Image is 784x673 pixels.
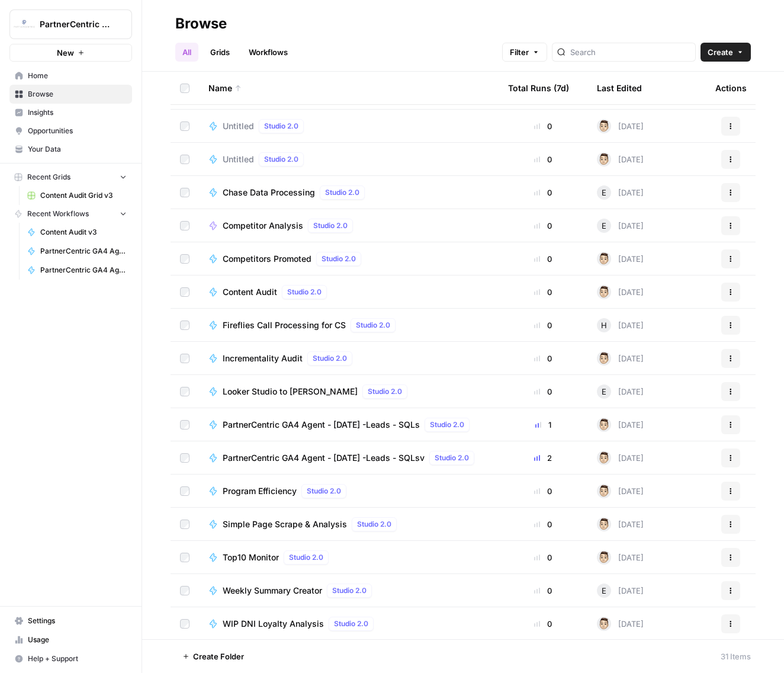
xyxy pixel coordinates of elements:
a: Simple Page Scrape & AnalysisStudio 2.0 [208,517,489,531]
div: 0 [508,485,578,497]
div: Total Runs (7d) [508,72,569,104]
a: Weekly Summary CreatorStudio 2.0 [208,584,489,598]
img: j22vlec3s5as1jy706j54i2l8ae1 [597,351,611,366]
div: [DATE] [597,484,644,498]
span: Untitled [223,120,254,132]
span: PartnerCentric GA4 Agent - [DATE] -Leads - SQLs [223,419,420,431]
div: 0 [508,585,578,597]
span: Studio 2.0 [313,220,348,231]
div: [DATE] [597,617,644,631]
div: [DATE] [597,418,644,432]
div: 31 Items [721,650,751,662]
a: Looker Studio to [PERSON_NAME]Studio 2.0 [208,384,489,399]
img: j22vlec3s5as1jy706j54i2l8ae1 [597,617,611,631]
a: Your Data [9,140,132,159]
span: Filter [510,46,529,58]
span: Simple Page Scrape & Analysis [223,518,347,530]
div: [DATE] [597,219,644,233]
a: Content Audit Grid v3 [22,186,132,205]
div: [DATE] [597,517,644,531]
span: Home [28,70,127,81]
img: j22vlec3s5as1jy706j54i2l8ae1 [597,418,611,432]
span: Opportunities [28,126,127,136]
span: PartnerCentric GA4 Agent - [DATE] -Leads - SQLs [40,246,127,257]
button: Filter [502,43,547,62]
div: Actions [715,72,747,104]
a: Content Audit v3 [22,223,132,242]
button: New [9,44,132,62]
div: [DATE] [597,550,644,565]
a: Opportunities [9,121,132,140]
div: [DATE] [597,384,644,399]
span: Studio 2.0 [368,386,402,397]
img: j22vlec3s5as1jy706j54i2l8ae1 [597,451,611,465]
span: Insights [28,107,127,118]
a: Program EfficiencyStudio 2.0 [208,484,489,498]
span: Studio 2.0 [287,287,322,297]
a: Incrementality AuditStudio 2.0 [208,351,489,366]
a: PartnerCentric GA4 Agent - [DATE] -Leads - SQLs [22,242,132,261]
span: Studio 2.0 [356,320,390,331]
span: PartnerCentric GA4 Agent - [DATE] -Leads - SQLsv [40,265,127,275]
span: Studio 2.0 [264,154,298,165]
span: E [602,187,606,198]
span: Settings [28,616,127,626]
div: [DATE] [597,285,644,299]
span: Recent Workflows [27,209,89,219]
div: 0 [508,518,578,530]
span: Studio 2.0 [430,419,464,430]
a: All [175,43,198,62]
div: [DATE] [597,318,644,332]
span: Studio 2.0 [334,618,368,629]
span: E [602,386,606,398]
span: Studio 2.0 [313,353,347,364]
img: j22vlec3s5as1jy706j54i2l8ae1 [597,152,611,166]
span: H [601,319,607,331]
span: Studio 2.0 [325,187,359,198]
div: 0 [508,120,578,132]
a: PartnerCentric GA4 Agent - [DATE] -Leads - SQLsv [22,261,132,280]
div: 0 [508,153,578,165]
span: E [602,585,606,597]
div: 0 [508,286,578,298]
span: Studio 2.0 [264,121,298,132]
input: Search [570,46,690,58]
button: Help + Support [9,649,132,668]
span: Fireflies Call Processing for CS [223,319,346,331]
div: Name [208,72,489,104]
div: [DATE] [597,584,644,598]
span: Browse [28,89,127,100]
span: E [602,220,606,232]
span: Studio 2.0 [332,585,367,596]
div: [DATE] [597,351,644,366]
span: Looker Studio to [PERSON_NAME] [223,386,358,398]
button: Create Folder [175,647,251,666]
img: j22vlec3s5as1jy706j54i2l8ae1 [597,285,611,299]
a: Competitor AnalysisStudio 2.0 [208,219,489,233]
span: PartnerCentric GA4 Agent - [DATE] -Leads - SQLsv [223,452,425,464]
a: Content AuditStudio 2.0 [208,285,489,299]
span: Weekly Summary Creator [223,585,322,597]
span: Help + Support [28,653,127,664]
span: Competitor Analysis [223,220,303,232]
a: Settings [9,611,132,630]
span: Untitled [223,153,254,165]
span: Content Audit v3 [40,227,127,238]
div: 0 [508,352,578,364]
span: Top10 Monitor [223,552,279,563]
span: Your Data [28,144,127,155]
img: j22vlec3s5as1jy706j54i2l8ae1 [597,119,611,133]
button: Create [701,43,751,62]
button: Recent Grids [9,168,132,186]
a: Competitors PromotedStudio 2.0 [208,252,489,266]
div: 0 [508,618,578,630]
a: Home [9,66,132,85]
span: Incrementality Audit [223,352,303,364]
div: [DATE] [597,252,644,266]
span: Studio 2.0 [322,254,356,264]
a: Grids [203,43,237,62]
div: Last Edited [597,72,642,104]
button: Workspace: PartnerCentric Sales Tools [9,9,132,39]
span: Program Efficiency [223,485,297,497]
span: Content Audit [223,286,277,298]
